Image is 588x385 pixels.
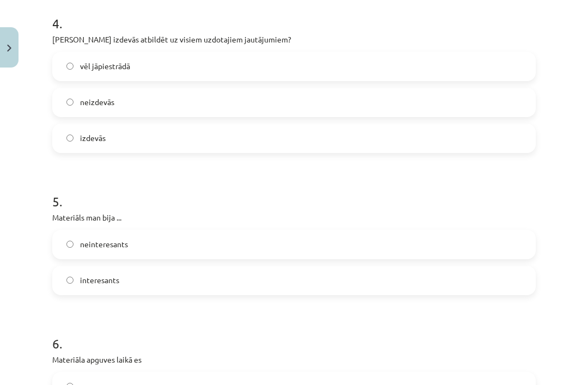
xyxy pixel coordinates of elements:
h1: 6 . [52,317,536,351]
span: neizdevās [80,96,114,108]
input: interesants [66,277,73,284]
input: izdevās [66,135,73,142]
p: Materiāls man bija ... [52,212,536,223]
input: vēl jāpiestrādā [66,63,73,70]
span: interesants [80,274,119,286]
input: neinteresants [66,241,73,248]
span: neinteresants [80,239,128,250]
p: Materiāla apguves laikā es [52,354,536,365]
h1: 5 . [52,175,536,209]
span: izdevās [80,132,106,144]
input: neizdevās [66,99,73,106]
p: [PERSON_NAME] izdevās atbildēt uz visiem uzdotajiem jautājumiem? [52,34,536,45]
img: icon-close-lesson-0947bae3869378f0d4975bcd49f059093ad1ed9edebbc8119c70593378902aed.svg [7,45,11,52]
span: vēl jāpiestrādā [80,60,130,72]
